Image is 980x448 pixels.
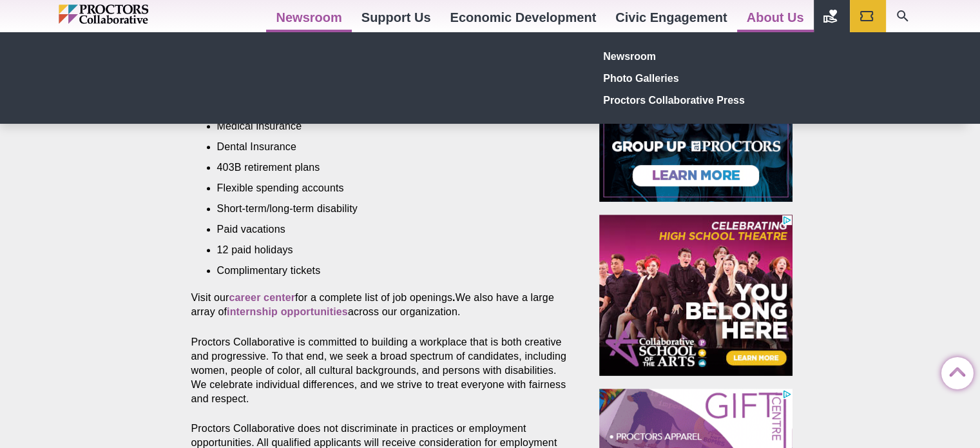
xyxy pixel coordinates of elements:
[452,292,456,303] strong: .
[217,222,551,237] li: Paid vacations
[191,335,570,406] p: Proctors Collaborative is committed to building a workplace that is both creative and progressive...
[941,358,967,384] a: Back to Top
[599,67,787,89] a: Photo Galleries
[217,243,551,257] li: 12 paid holidays
[599,89,787,111] a: Proctors Collaborative Press
[229,292,295,303] a: career center
[217,181,551,195] li: Flexible spending accounts
[59,5,204,24] img: Proctors logo
[599,215,793,376] iframe: Advertisement
[217,202,551,216] li: Short-term/long-term disability
[227,306,348,317] a: internship opportunities
[217,264,551,278] li: Complimentary tickets
[217,119,551,133] li: Medical insurance
[217,161,551,175] li: 403B retirement plans
[191,291,570,319] p: Visit our for a complete list of job openings We also have a large array of across our organization.
[217,140,551,154] li: Dental Insurance
[599,45,787,67] a: Newsroom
